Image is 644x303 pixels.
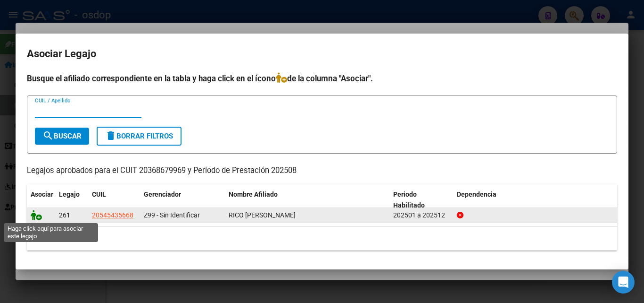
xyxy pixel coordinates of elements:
span: Periodo Habilitado [393,190,425,209]
span: Legajo [59,190,80,198]
button: Buscar [35,128,89,145]
button: Borrar Filtros [97,127,182,146]
mat-icon: delete [105,130,116,141]
span: Gerenciador [144,190,181,198]
span: Dependencia [457,190,496,198]
datatable-header-cell: Legajo [55,184,88,216]
datatable-header-cell: Gerenciador [140,184,225,216]
span: Buscar [42,132,82,140]
div: Open Intercom Messenger [612,271,635,294]
span: Z99 - Sin Identificar [144,211,200,219]
datatable-header-cell: Asociar [27,184,55,216]
span: CUIL [92,190,106,198]
span: RICO FUNES BRUNO FACUNDO [229,211,296,219]
datatable-header-cell: Periodo Habilitado [389,184,453,216]
p: Legajos aprobados para el CUIT 20368679969 y Período de Prestación 202508 [27,165,617,177]
span: Asociar [31,190,53,198]
datatable-header-cell: CUIL [88,184,140,216]
h2: Asociar Legajo [27,45,617,63]
span: Nombre Afiliado [229,190,278,198]
span: 20545435668 [92,211,133,219]
span: 261 [59,211,70,219]
h4: Busque el afiliado correspondiente en la tabla y haga click en el ícono de la columna "Asociar". [27,72,617,85]
div: 202501 a 202512 [393,210,449,221]
mat-icon: search [42,130,54,141]
span: Borrar Filtros [105,132,173,140]
datatable-header-cell: Nombre Afiliado [225,184,389,216]
div: 1 registros [27,227,617,251]
datatable-header-cell: Dependencia [453,184,618,216]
